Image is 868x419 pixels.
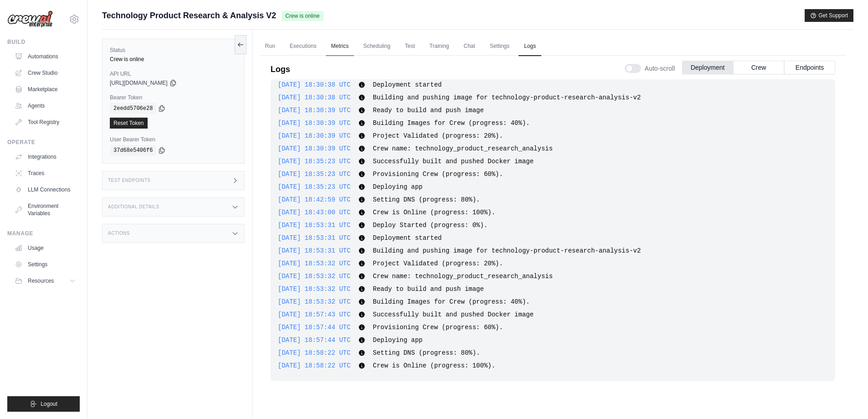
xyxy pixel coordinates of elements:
[11,115,80,129] a: Tool Registry
[326,37,354,56] a: Metrics
[784,61,835,74] button: Endpoints
[424,37,455,56] a: Training
[110,118,148,129] a: Reset Token
[110,145,156,156] code: 37d68e5406f6
[278,273,351,280] span: [DATE] 18:53:32 UTC
[822,375,868,419] iframe: Chat Widget
[358,37,395,56] a: Scheduling
[110,136,237,143] label: User Bearer Token
[373,132,503,140] span: Project Validated (progress: 20%).
[278,145,351,152] span: [DATE] 18:30:39 UTC
[278,285,351,293] span: [DATE] 18:53:32 UTC
[278,119,351,127] span: [DATE] 18:30:39 UTC
[11,274,80,288] button: Resources
[11,98,80,113] a: Agents
[41,400,57,408] span: Logout
[373,311,534,318] span: Successfully built and pushed Docker image
[373,196,480,203] span: Setting DNS (progress: 80%).
[7,10,53,28] img: Logo
[278,132,351,140] span: [DATE] 18:30:39 UTC
[278,336,351,344] span: [DATE] 18:57:44 UTC
[805,9,853,22] button: Get Support
[102,9,276,22] span: Technology Product Research & Analysis V2
[278,81,351,88] span: [DATE] 18:30:38 UTC
[278,107,351,114] span: [DATE] 18:30:39 UTC
[110,56,237,63] div: Crew is online
[278,234,351,242] span: [DATE] 18:53:31 UTC
[11,257,80,272] a: Settings
[278,94,351,101] span: [DATE] 18:30:38 UTC
[645,64,675,73] span: Auto-scroll
[7,38,80,46] div: Build
[373,94,641,101] span: Building and pushing image for technology-product-research-analysis-v2
[110,47,237,54] label: Status
[373,222,488,229] span: Deploy Started (progress: 0%).
[278,362,351,369] span: [DATE] 18:58:22 UTC
[278,260,351,267] span: [DATE] 18:53:32 UTC
[373,324,503,331] span: Provisioning Crew (progress: 60%).
[278,324,351,331] span: [DATE] 18:57:44 UTC
[373,285,484,293] span: Ready to build and push image
[108,204,159,210] h3: Additional Details
[271,63,290,76] p: Logs
[11,49,80,64] a: Automations
[733,61,784,74] button: Crew
[484,37,515,56] a: Settings
[284,37,322,56] a: Executions
[278,247,351,254] span: [DATE] 18:53:31 UTC
[373,171,503,178] span: Provisioning Crew (progress: 60%).
[682,61,733,74] button: Deployment
[373,209,495,216] span: Crew is Online (progress: 100%).
[373,336,422,344] span: Deploying app
[110,94,237,101] label: Bearer Token
[458,37,481,56] a: Chat
[278,158,351,165] span: [DATE] 18:35:23 UTC
[7,230,80,237] div: Manage
[373,349,480,357] span: Setting DNS (progress: 80%).
[11,82,80,97] a: Marketplace
[108,231,130,236] h3: Actions
[373,183,422,191] span: Deploying app
[278,171,351,178] span: [DATE] 18:35:23 UTC
[11,66,80,80] a: Crew Studio
[373,247,641,254] span: Building and pushing image for technology-product-research-analysis-v2
[373,273,553,280] span: Crew name: technology_product_research_analysis
[7,139,80,146] div: Operate
[373,234,442,242] span: Deployment started
[373,107,484,114] span: Ready to build and push image
[108,178,151,183] h3: Test Endpoints
[110,79,168,87] span: [URL][DOMAIN_NAME]
[278,209,351,216] span: [DATE] 18:43:00 UTC
[282,11,323,21] span: Crew is online
[373,158,534,165] span: Successfully built and pushed Docker image
[373,119,529,127] span: Building Images for Crew (progress: 40%).
[373,362,495,369] span: Crew is Online (progress: 100%).
[260,37,281,56] a: Run
[11,241,80,255] a: Usage
[11,182,80,197] a: LLM Connections
[400,37,421,56] a: Test
[278,183,351,191] span: [DATE] 18:35:23 UTC
[7,396,80,412] button: Logout
[278,298,351,305] span: [DATE] 18:53:32 UTC
[373,145,553,152] span: Crew name: technology_product_research_analysis
[373,260,503,267] span: Project Validated (progress: 20%).
[373,81,442,88] span: Deployment started
[28,277,54,285] span: Resources
[11,150,80,164] a: Integrations
[373,298,529,305] span: Building Images for Crew (progress: 40%).
[519,37,541,56] a: Logs
[278,222,351,229] span: [DATE] 18:53:31 UTC
[278,349,351,357] span: [DATE] 18:58:22 UTC
[278,196,351,203] span: [DATE] 18:42:59 UTC
[278,311,351,318] span: [DATE] 18:57:43 UTC
[11,199,80,221] a: Environment Variables
[110,70,237,78] label: API URL
[11,166,80,181] a: Traces
[110,103,156,114] code: 2eedd5706e28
